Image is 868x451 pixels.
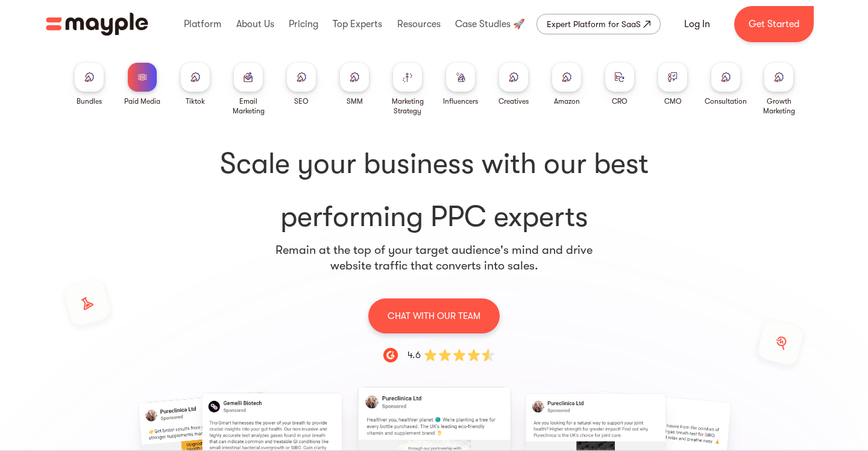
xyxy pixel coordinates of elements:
div: Pricing [286,5,321,43]
a: Paid Media [124,63,160,106]
div: Influencers [443,96,478,106]
div: Growth Marketing [757,96,800,116]
iframe: Chat Widget [808,393,868,451]
a: home [46,13,148,36]
div: Paid Media [124,96,160,106]
div: About Us [233,5,277,43]
a: Get Started [734,6,814,42]
div: SMM [347,96,363,106]
a: Amazon [552,63,581,106]
div: Top Experts [330,5,385,43]
div: Marketing Strategy [386,96,429,116]
div: Creatives [498,96,529,106]
p: Remain at the top of your target audience's mind and drive website traffic that converts into sales. [275,242,593,274]
a: Consultation [705,63,747,106]
a: SEO [287,63,316,106]
a: Bundles [75,63,104,106]
a: Tiktok [181,63,210,106]
a: CMO [658,63,687,106]
div: Bundles [77,96,102,106]
p: CHAT WITH OUR TEAM [388,308,480,324]
div: Amazon [554,96,580,106]
div: Tiktok [186,96,205,106]
span: Scale your business with our best [68,145,800,183]
div: 4.6 [407,348,421,362]
div: SEO [294,96,309,106]
a: CHAT WITH OUR TEAM [368,298,500,333]
a: Expert Platform for SaaS [536,14,661,34]
a: Creatives [498,63,529,106]
img: Mayple logo [46,13,148,36]
div: Widżet czatu [808,393,868,451]
div: Resources [394,5,444,43]
a: Influencers [443,63,478,106]
a: Marketing Strategy [386,63,429,116]
a: SMM [340,63,369,106]
div: Email Marketing [227,96,270,116]
div: Platform [181,5,224,43]
div: Expert Platform for SaaS [547,17,641,31]
div: CRO [612,96,627,106]
h1: performing PPC experts [68,145,800,236]
a: Log In [670,10,725,39]
div: Consultation [705,96,747,106]
a: CRO [605,63,634,106]
a: Email Marketing [227,63,270,116]
a: Growth Marketing [757,63,800,116]
div: CMO [664,96,682,106]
